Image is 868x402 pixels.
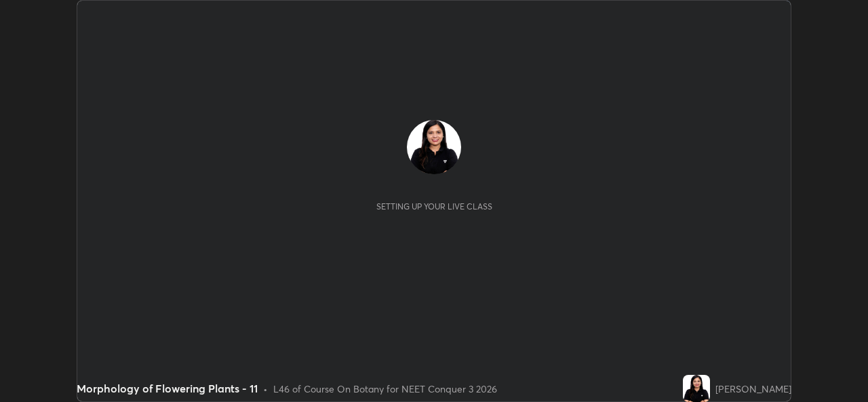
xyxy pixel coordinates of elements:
[715,382,791,396] div: [PERSON_NAME]
[77,380,258,397] div: Morphology of Flowering Plants - 11
[376,201,492,212] div: Setting up your live class
[683,375,710,402] img: 1dc9cb3aa39e4b04a647b8f00043674d.jpg
[273,382,497,396] div: L46 of Course On Botany for NEET Conquer 3 2026
[407,120,461,174] img: 1dc9cb3aa39e4b04a647b8f00043674d.jpg
[263,382,268,396] div: •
